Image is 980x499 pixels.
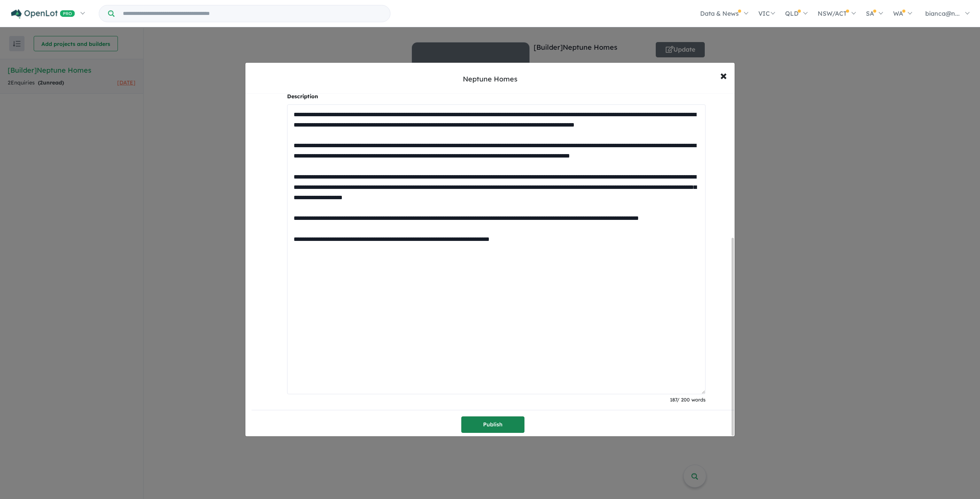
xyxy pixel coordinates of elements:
[461,416,524,433] button: Publish
[11,9,75,19] img: Openlot PRO Logo White
[925,10,960,17] span: bianca@n...
[287,396,706,404] div: 187 / 200 words
[116,5,389,22] input: Try estate name, suburb, builder or developer
[287,92,706,101] p: Description
[720,67,727,83] span: ×
[463,74,518,84] div: Neptune Homes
